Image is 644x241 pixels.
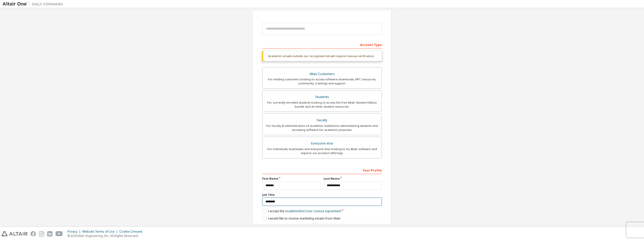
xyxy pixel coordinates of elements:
[265,101,379,109] div: For currently enrolled students looking to access the free Altair Student Edition bundle and all ...
[262,224,382,231] div: Provide a valid email to continue
[31,231,36,236] img: facebook.svg
[67,234,145,238] p: © 2025 Altair Engineering, Inc. All Rights Reserved.
[265,147,379,155] div: For individuals, businesses and everyone else looking to try Altair software and explore our prod...
[262,193,382,197] label: Job Title
[262,216,341,221] label: I would like to receive marketing emails from Altair
[265,77,379,85] div: For existing customers looking to access software downloads, HPC resources, community, trainings ...
[285,209,341,213] a: Academic End-User License Agreement
[2,231,28,236] img: altair_logo.svg
[265,93,379,101] div: Students
[262,209,341,213] label: I accept the
[39,231,44,236] img: instagram.svg
[265,70,379,78] div: Altair Customers
[262,177,320,181] label: First Name
[324,177,382,181] label: Last Name
[3,2,66,7] img: Altair One
[262,166,382,174] div: Your Profile
[265,124,379,132] div: For faculty & administrators of academic institutions administering students and accessing softwa...
[47,231,52,236] img: linkedin.svg
[67,230,82,234] div: Privacy
[265,140,379,147] div: Everyone else
[262,51,382,61] div: Academic emails outside our recognised list will require manual verification.
[82,230,119,234] div: Website Terms of Use
[265,117,379,124] div: Faculty
[262,40,382,49] div: Account Type
[119,230,145,234] div: Cookie Consent
[56,231,63,236] img: youtube.svg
